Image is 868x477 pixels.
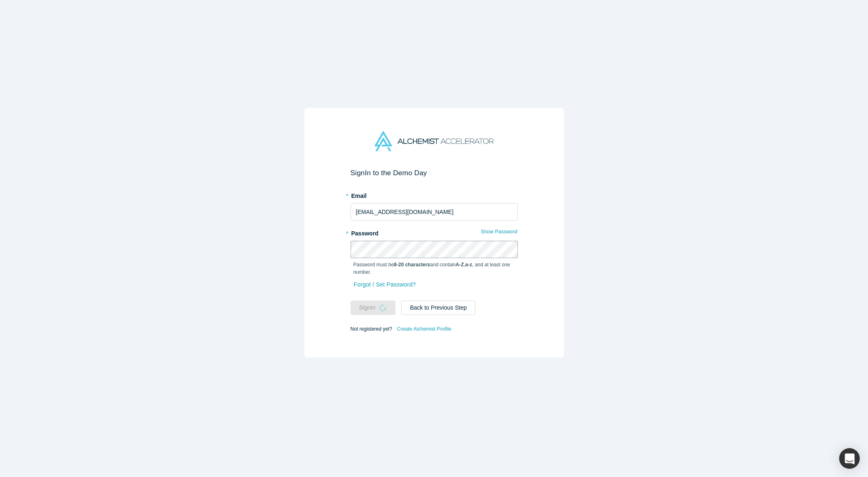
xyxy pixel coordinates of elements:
[456,262,464,268] strong: A-Z
[353,277,416,292] a: Forgot / Set Password?
[480,226,517,237] button: Show Password
[351,301,396,315] button: SignIn
[351,326,392,332] span: Not registered yet?
[351,189,518,200] label: Email
[374,131,493,151] img: Alchemist Accelerator Logo
[351,169,518,177] h2: Sign In to the Demo Day
[401,301,475,315] button: Back to Previous Step
[353,261,515,276] p: Password must be and contain , , and at least one number.
[396,324,452,334] a: Create Alchemist Profile
[351,226,518,238] label: Password
[394,262,430,268] strong: 8-20 characters
[465,262,472,268] strong: a-z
